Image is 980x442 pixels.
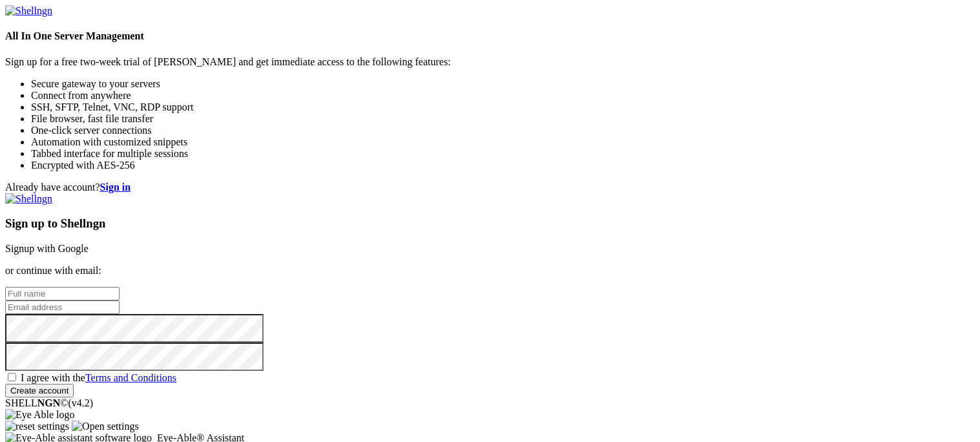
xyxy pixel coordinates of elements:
img: Shellngn [5,5,52,17]
a: Terms and Conditions [85,372,176,383]
li: Secure gateway to your servers [31,78,975,90]
input: Create account [5,384,74,397]
p: or continue with email: [5,265,975,277]
li: Encrypted with AES-256 [31,160,975,171]
input: I agree with theTerms and Conditions [8,373,16,381]
span: I agree with the [21,372,176,383]
li: File browser, fast file transfer [31,113,975,125]
img: Shellngn [5,193,52,205]
p: Sign up for a free two-week trial of [PERSON_NAME] and get immediate access to the following feat... [5,56,975,68]
li: One-click server connections [31,125,975,136]
li: Connect from anywhere [31,90,975,101]
span: SHELL © [5,397,93,408]
a: Signup with Google [5,243,89,254]
input: Full name [5,287,120,300]
h3: Sign up to Shellngn [5,216,975,231]
b: NGN [37,397,61,408]
li: SSH, SFTP, Telnet, VNC, RDP support [31,101,975,113]
a: Sign in [100,182,131,193]
li: Tabbed interface for multiple sessions [31,148,975,160]
input: Email address [5,300,120,314]
h4: All In One Server Management [5,30,975,42]
li: Automation with customized snippets [31,136,975,148]
div: Already have account? [5,182,975,193]
span: 4.2.0 [68,397,94,408]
